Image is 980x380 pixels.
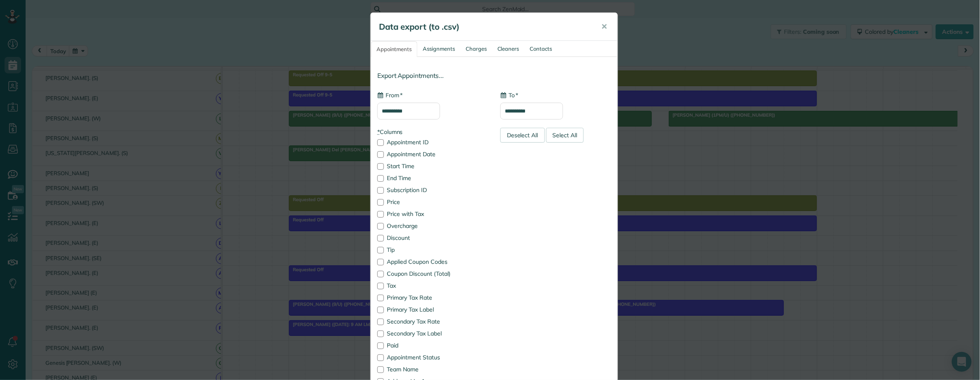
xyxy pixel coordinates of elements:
[377,342,488,348] label: Paid
[377,247,488,253] label: Tip
[525,41,557,56] a: Contacts
[379,21,589,33] h5: Data export (to .csv)
[601,22,607,31] span: ✕
[377,307,488,312] label: Primary Tax Label
[500,91,518,99] label: To
[418,41,460,56] a: Assignments
[377,271,488,277] label: Coupon Discount (Total)
[377,139,488,145] label: Appointment ID
[377,128,488,136] label: Columns
[500,128,545,143] div: Deselect All
[377,199,488,205] label: Price
[377,187,488,193] label: Subscription ID
[377,366,488,372] label: Team Name
[377,354,488,360] label: Appointment Status
[377,331,488,336] label: Secondary Tax Label
[546,128,584,143] div: Select All
[377,211,488,217] label: Price with Tax
[377,151,488,157] label: Appointment Date
[461,41,492,56] a: Charges
[377,283,488,289] label: Tax
[377,163,488,169] label: Start Time
[377,91,403,99] label: From
[377,259,488,265] label: Applied Coupon Codes
[371,41,417,57] a: Appointments
[377,235,488,241] label: Discount
[377,72,611,79] h4: Export Appointments...
[377,223,488,229] label: Overcharge
[377,295,488,300] label: Primary Tax Rate
[377,175,488,181] label: End Time
[377,319,488,324] label: Secondary Tax Rate
[492,41,524,56] a: Cleaners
